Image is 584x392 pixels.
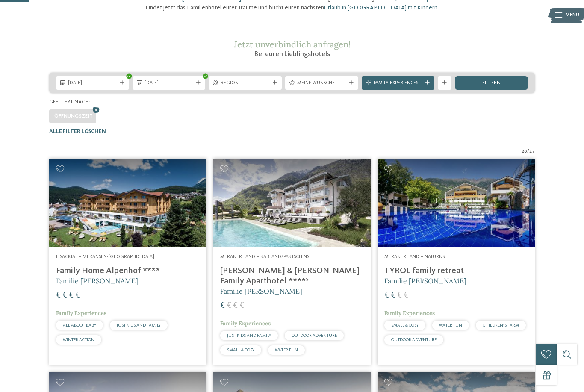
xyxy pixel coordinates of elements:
[69,291,74,300] span: €
[62,291,67,300] span: €
[220,301,225,310] span: €
[49,159,206,247] img: Family Home Alpenhof ****
[384,266,528,276] h4: TYROL family retreat
[63,323,96,327] span: ALL ABOUT BABY
[49,99,90,105] span: Gefiltert nach:
[213,159,371,365] a: Familienhotels gesucht? Hier findet ihr die besten! Meraner Land – Rabland/Partschins [PERSON_NAM...
[391,291,395,300] span: €
[529,148,535,155] span: 27
[482,80,501,86] span: filtern
[227,301,231,310] span: €
[239,301,244,310] span: €
[404,291,408,300] span: €
[384,291,389,300] span: €
[56,266,200,276] h4: Family Home Alpenhof ****
[234,39,351,50] span: Jetzt unverbindlich anfragen!
[75,291,80,300] span: €
[391,323,419,327] span: SMALL & COSY
[292,333,337,338] span: OUTDOOR ADVENTURE
[145,80,194,87] span: [DATE]
[56,254,154,259] span: Eisacktal – Meransen-[GEOGRAPHIC_DATA]
[49,159,206,365] a: Familienhotels gesucht? Hier findet ihr die besten! Eisacktal – Meransen-[GEOGRAPHIC_DATA] Family...
[397,291,402,300] span: €
[220,287,302,295] span: Familie [PERSON_NAME]
[54,113,93,119] span: Öffnungszeit
[391,338,437,342] span: OUTDOOR ADVENTURE
[220,266,364,286] h4: [PERSON_NAME] & [PERSON_NAME] Family Aparthotel ****ˢ
[221,80,270,87] span: Region
[384,254,445,259] span: Meraner Land – Naturns
[522,148,527,155] span: 20
[439,323,462,327] span: WATER FUN
[378,159,535,365] a: Familienhotels gesucht? Hier findet ihr die besten! Meraner Land – Naturns TYROL family retreat F...
[56,277,138,285] span: Familie [PERSON_NAME]
[220,320,271,327] span: Family Experiences
[63,338,94,342] span: WINTER ACTION
[297,80,346,87] span: Meine Wünsche
[483,323,519,327] span: CHILDREN’S FARM
[275,348,298,352] span: WATER FUN
[213,159,371,247] img: Familienhotels gesucht? Hier findet ihr die besten!
[233,301,238,310] span: €
[384,309,435,317] span: Family Experiences
[324,5,437,11] a: Urlaub in [GEOGRAPHIC_DATA] mit Kindern
[227,348,254,352] span: SMALL & COSY
[374,80,423,87] span: Family Experiences
[378,159,535,247] img: Familien Wellness Residence Tyrol ****
[254,51,330,58] span: Bei euren Lieblingshotels
[527,148,529,155] span: /
[220,254,309,259] span: Meraner Land – Rabland/Partschins
[56,309,106,317] span: Family Experiences
[56,291,61,300] span: €
[227,333,271,338] span: JUST KIDS AND FAMILY
[49,129,106,134] span: Alle Filter löschen
[117,323,161,327] span: JUST KIDS AND FAMILY
[68,80,117,87] span: [DATE]
[384,277,466,285] span: Familie [PERSON_NAME]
